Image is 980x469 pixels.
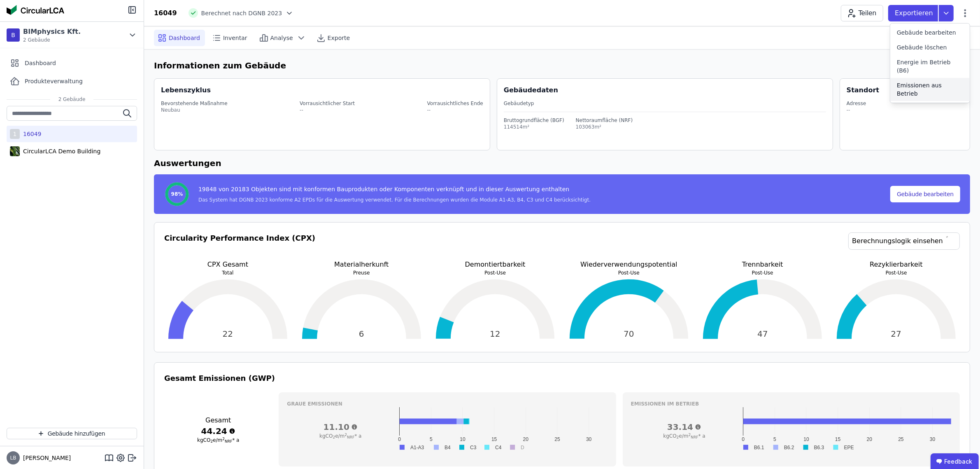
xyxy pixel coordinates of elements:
h3: Gesamt Emissionen (GWP) [164,373,960,384]
span: kgCO e/m * a [319,433,361,439]
span: Inventar [223,34,247,42]
span: LB [10,455,16,460]
div: 16049 [154,8,177,18]
p: Total [164,270,291,276]
p: CPX Gesamt [164,260,291,270]
h6: Auswertungen [154,157,970,169]
div: 114514m² [504,124,564,130]
span: Analyse [270,34,293,42]
sup: 2 [222,437,225,441]
sub: 2 [333,435,335,439]
div: Vorrausichtlicher Start [300,100,355,107]
p: Post-Use [566,270,693,276]
h3: Gesamt [164,415,272,425]
p: Post-Use [833,270,960,276]
h3: Circularity Performance Index (CPX) [164,232,315,260]
p: Materialherkunft [298,260,425,270]
span: Energie im Betrieb (B6) [897,58,963,75]
img: CircularLCA Demo Building [10,145,20,158]
p: Demontiertbarkeit [432,260,559,270]
a: Berechnungslogik einsehen [848,232,960,250]
sup: 2 [689,433,691,437]
div: Gebäudetyp [504,100,826,107]
sub: 2 [210,439,213,443]
div: -- [847,107,866,113]
div: Neubau [161,107,228,113]
h3: 33.14 [631,421,738,433]
p: Wiederverwendungspotential [566,260,693,270]
h3: Emissionen im betrieb [631,401,952,407]
h3: 44.24 [164,425,272,437]
div: 19848 von 20183 Objekten sind mit konformen Bauprodukten oder Komponenten verknüpft und in dieser... [198,185,591,197]
div: 103063m² [576,124,633,130]
div: Gebäudedaten [504,85,833,95]
span: 2 Gebäude [50,96,94,103]
button: Gebäude hinzufügen [7,428,137,439]
span: kgCO e/m * a [663,433,705,439]
button: Teilen [841,5,883,21]
div: Das System hat DGNB 2023 konforme A2 EPDs für die Auswertung verwendet. Für die Berechnungen wurd... [198,197,591,203]
p: Post-Use [432,270,559,276]
div: Lebenszyklus [161,85,211,95]
div: Bruttogrundfläche (BGF) [504,117,564,124]
span: 98% [171,191,183,197]
div: Nettoraumfläche (NRF) [576,117,633,124]
p: Exportieren [895,8,935,18]
img: Concular [7,5,64,15]
p: Rezyklierbarkeit [833,260,960,270]
sub: 2 [677,435,679,439]
sub: NRF [347,435,354,439]
p: Post-Use [699,270,826,276]
span: Gebäude bearbeiten [897,28,956,37]
p: Trennbarkeit [699,260,826,270]
div: CircularLCA Demo Building [20,147,100,155]
span: 2 Gebäude [23,37,81,43]
span: Emissionen aus Betrieb [897,81,963,98]
sub: NRF [691,435,698,439]
div: BIMphysics Kft. [23,27,81,37]
span: Dashboard [169,34,200,42]
sub: NRF [225,439,232,443]
span: kgCO e/m * a [197,437,239,443]
div: 16049 [20,130,42,138]
span: Gebäude löschen [897,43,947,52]
h3: Graue Emissionen [287,401,608,407]
div: Standort [847,85,879,95]
p: Preuse [298,270,425,276]
sup: 2 [345,433,347,437]
div: Bevorstehende Maßnahme [161,100,228,107]
button: Gebäude bearbeiten [890,186,960,202]
span: Berechnet nach DGNB 2023 [201,9,282,17]
div: 1 [10,129,20,139]
h6: Informationen zum Gebäude [154,59,970,72]
div: B [7,28,20,42]
span: [PERSON_NAME] [20,454,71,462]
div: Vorrausichtliches Ende [427,100,483,107]
span: Exporte [328,34,350,42]
span: Produkteverwaltung [25,77,83,85]
div: Adresse [847,100,866,107]
div: -- [427,107,483,113]
span: Dashboard [25,59,56,67]
div: -- [300,107,355,113]
h3: 11.10 [287,421,394,433]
